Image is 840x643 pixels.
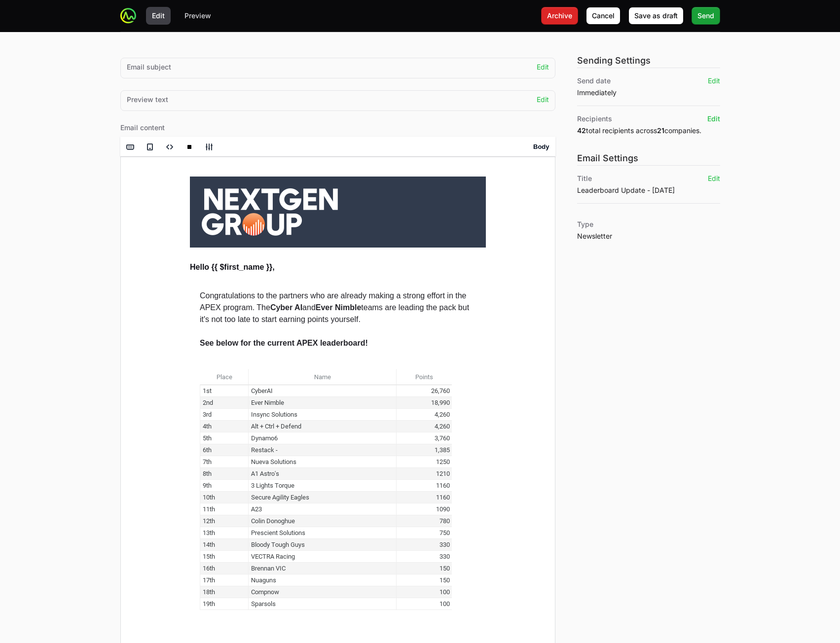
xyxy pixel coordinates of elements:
[697,10,714,22] span: Send
[592,10,615,22] span: Cancel
[81,32,217,79] img: NEXTGEN_Group_Logo_Alt.png
[179,7,217,25] button: Preview
[191,588,348,614] p: Learn about how to earn Championship points.
[195,146,240,155] b: Ever Nimble
[146,7,171,25] button: Edit
[577,220,593,228] span: Type
[533,137,549,157] a: Body
[577,185,675,195] dd: Leaderboard Update - [DATE]
[577,114,612,124] span: Recipients
[79,494,355,517] p: Want to earn more points? We have prepared a guide of other points earning milestones you can com...
[537,95,549,105] button: Edit
[628,7,684,25] button: Save as draft
[577,126,720,136] dd: total recipients across companies.
[149,146,182,155] b: Cyber AI
[537,62,549,72] button: Edit
[707,114,720,124] button: Edit
[577,88,617,98] dd: Immediately
[708,174,720,183] button: Edit
[127,95,168,105] dt: Preview text
[120,8,136,24] img: ActivitySource
[79,182,247,190] b: See below for the current APEX leaderboard!
[634,10,678,22] span: Save as draft
[577,76,617,86] dt: Send date
[191,622,228,631] a: Read article
[69,105,365,116] p: Hello {{ $first_name }},
[79,133,355,192] p: Congratulations to the partners who are already making a strong effort in the APEX program. The a...
[127,62,171,72] dt: Email subject
[577,231,720,241] dd: Newsletter
[120,123,555,133] label: Email content
[577,126,586,135] span: 42
[541,7,578,25] button: Archive
[708,76,720,86] button: Edit
[692,7,720,25] button: Send
[547,10,572,22] span: Archive
[586,7,621,25] button: Cancel
[191,552,348,588] h1: APEX Championship Milestones Breakdown
[577,174,675,183] dt: Title
[79,212,331,479] img: 99c36926-6d25-4e79-a3d6-8daa7c77d601-points-vs-namepngpng
[577,54,720,68] h1: Sending Settings
[657,126,664,135] span: 21
[577,151,720,165] h1: Email Settings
